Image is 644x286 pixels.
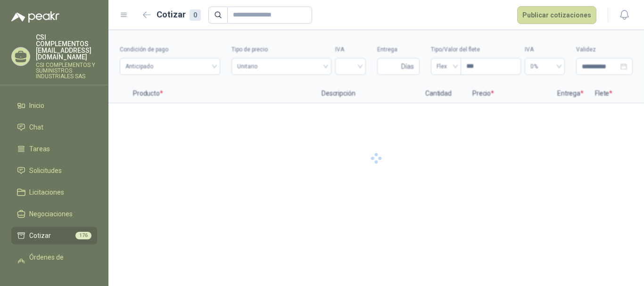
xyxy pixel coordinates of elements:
span: Chat [29,122,43,132]
span: Licitaciones [29,187,64,197]
span: Negociaciones [29,209,73,219]
span: Tareas [29,144,50,154]
a: Órdenes de Compra [11,248,97,277]
p: CSI COMPLEMENTOS Y SUMINISTROS INDUSTRIALES SAS [36,62,97,79]
a: Tareas [11,140,97,158]
div: 0 [190,9,201,21]
span: Cotizar [29,230,51,241]
button: Publicar cotizaciones [517,6,596,24]
h2: Cotizar [157,8,201,21]
a: Cotizar176 [11,227,97,245]
a: Licitaciones [11,183,97,201]
a: Inicio [11,97,97,114]
a: Chat [11,118,97,136]
a: Solicitudes [11,162,97,180]
span: Solicitudes [29,165,62,176]
p: CSI COMPLEMENTOS [EMAIL_ADDRESS][DOMAIN_NAME] [36,34,97,60]
span: Inicio [29,100,44,111]
img: Logo peakr [11,11,59,23]
a: Negociaciones [11,205,97,223]
span: 176 [75,232,91,239]
span: Órdenes de Compra [29,252,88,273]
